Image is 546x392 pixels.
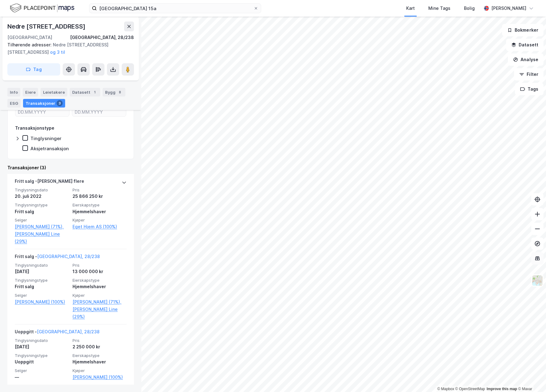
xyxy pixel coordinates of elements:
a: [GEOGRAPHIC_DATA], 28/238 [37,329,100,334]
a: [PERSON_NAME] (100%) [15,298,69,306]
div: 1 [92,89,98,95]
span: Kjøper [73,368,127,373]
div: Info [7,88,20,96]
div: 13 000 000 kr [73,268,127,275]
div: Kontrollprogram for chat [515,363,546,392]
img: Z [532,275,543,286]
button: Analyse [508,53,544,66]
span: Eierskapstype [73,202,127,208]
div: Datasett [70,88,100,96]
div: 3 [57,100,63,106]
div: Fritt salg [15,208,69,215]
span: Tinglysningsdato [15,338,69,343]
span: Pris [73,187,127,193]
button: Filter [514,68,544,80]
span: Tilhørende adresser: [7,42,53,47]
span: Selger [15,218,69,223]
span: Tinglysningstype [15,353,69,358]
a: [PERSON_NAME] (100%) [73,374,127,381]
button: Bokmerker [502,24,544,36]
div: Bygg [103,88,125,96]
button: Tags [515,83,544,95]
div: Aksjetransaksjon [30,146,69,151]
div: 8 [117,89,123,95]
span: Pris [73,263,127,268]
a: [GEOGRAPHIC_DATA], 28/238 [37,254,100,259]
input: DD.MM.YYYY [15,107,69,116]
div: Kart [406,5,415,12]
div: 25 866 250 kr [73,193,127,200]
div: Eiere [23,88,38,96]
div: Transaksjoner (3) [7,164,134,171]
a: Mapbox [437,387,454,391]
div: Fritt salg - [PERSON_NAME] flere [15,178,84,187]
div: Hjemmelshaver [73,208,127,215]
input: DD.MM.YYYY [72,107,126,116]
div: [PERSON_NAME] [491,5,526,12]
a: [PERSON_NAME] Line (29%) [73,306,127,320]
div: ESG [7,99,21,108]
span: Kjøper [73,293,127,298]
span: Tinglysningsdato [15,263,69,268]
div: [GEOGRAPHIC_DATA] [7,34,52,41]
input: Søk på adresse, matrikkel, gårdeiere, leietakere eller personer [97,4,253,13]
div: Nedre [STREET_ADDRESS] [7,22,87,31]
div: Tinglysninger [30,135,61,141]
span: Pris [73,338,127,343]
iframe: Chat Widget [515,363,546,392]
div: Fritt salg - [15,253,100,263]
button: Tag [7,63,60,76]
div: Leietakere [41,88,67,96]
div: 20. juli 2022 [15,193,69,200]
div: Transaksjoner [23,99,65,108]
a: OpenStreetMap [455,387,485,391]
div: Bolig [464,5,475,12]
span: Tinglysningsdato [15,187,69,193]
span: Kjøper [73,218,127,223]
div: — [15,374,69,381]
div: Uoppgitt - [15,328,100,338]
span: Eierskapstype [73,278,127,283]
div: Transaksjonstype [15,124,54,132]
a: [PERSON_NAME] Line (29%) [15,230,69,245]
span: Eierskapstype [73,353,127,358]
span: Tinglysningstype [15,202,69,208]
button: Datasett [506,39,544,51]
div: Hjemmelshaver [73,283,127,290]
div: 2 250 000 kr [73,343,127,351]
div: Hjemmelshaver [73,358,127,366]
div: Nedre [STREET_ADDRESS] [STREET_ADDRESS] [7,41,129,56]
div: Mine Tags [428,5,450,12]
div: [DATE] [15,268,69,275]
div: [DATE] [15,343,69,351]
div: [GEOGRAPHIC_DATA], 28/238 [70,34,134,41]
a: [PERSON_NAME] (71%), [73,298,127,306]
div: Uoppgitt [15,358,69,366]
a: Improve this map [487,387,517,391]
span: Selger [15,293,69,298]
span: Tinglysningstype [15,278,69,283]
span: Selger [15,368,69,373]
a: Eget Hjem AS (100%) [73,223,127,230]
img: logo.f888ab2527a4732fd821a326f86c7f29.svg [10,3,74,14]
div: Fritt salg [15,283,69,290]
a: [PERSON_NAME] (71%), [15,223,69,230]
